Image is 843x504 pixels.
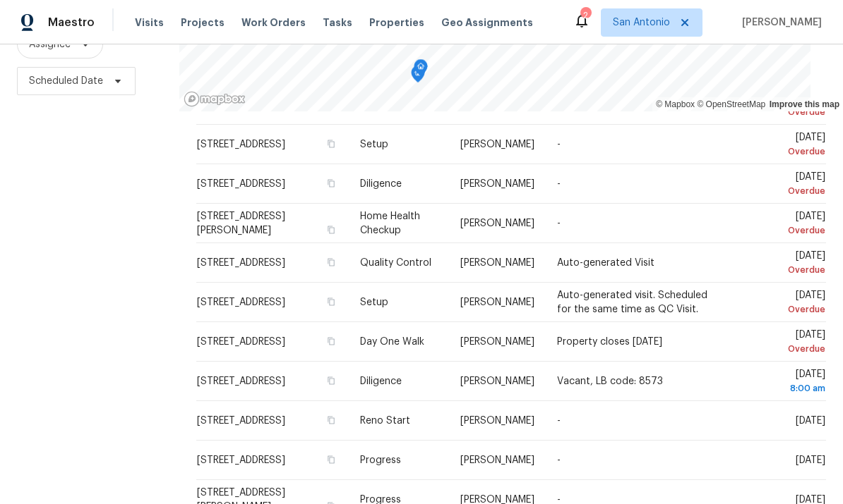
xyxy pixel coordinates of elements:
[29,37,71,51] span: Assignee
[557,376,663,386] span: Vacant, LB code: 8573
[241,16,306,30] span: Work Orders
[460,416,534,426] span: [PERSON_NAME]
[411,66,425,87] div: Map marker
[746,302,825,316] div: Overdue
[29,74,103,88] span: Scheduled Date
[460,455,534,465] span: [PERSON_NAME]
[557,455,561,465] span: -
[414,59,428,81] div: Map marker
[197,297,285,307] span: [STREET_ADDRESS]
[460,376,534,386] span: [PERSON_NAME]
[746,211,825,238] span: [DATE]
[736,16,822,30] span: [PERSON_NAME]
[746,133,825,159] span: [DATE]
[746,330,825,356] span: [DATE]
[557,416,561,426] span: -
[460,219,534,228] span: [PERSON_NAME]
[580,8,590,23] div: 2
[325,223,337,236] button: Copy Address
[746,251,825,277] span: [DATE]
[746,145,825,159] div: Overdue
[325,335,337,348] button: Copy Address
[746,105,825,119] div: Overdue
[325,414,337,426] button: Copy Address
[557,219,561,228] span: -
[460,337,534,347] span: [PERSON_NAME]
[325,256,337,269] button: Copy Address
[557,140,561,149] span: -
[746,381,825,395] div: 8:00 am
[197,337,285,347] span: [STREET_ADDRESS]
[48,16,95,30] span: Maestro
[746,223,825,238] div: Overdue
[197,416,285,426] span: [STREET_ADDRESS]
[746,342,825,356] div: Overdue
[656,99,695,109] a: Mapbox
[796,455,825,465] span: [DATE]
[197,211,285,235] span: [STREET_ADDRESS][PERSON_NAME]
[369,16,424,30] span: Properties
[323,18,352,27] span: Tasks
[325,453,337,466] button: Copy Address
[770,99,839,109] a: Improve this map
[460,179,534,189] span: [PERSON_NAME]
[557,337,662,347] span: Property closes [DATE]
[197,179,285,189] span: [STREET_ADDRESS]
[360,376,402,386] span: Diligence
[746,93,825,119] span: [DATE]
[441,16,533,30] span: Geo Assignments
[557,179,561,189] span: -
[325,295,337,308] button: Copy Address
[697,99,765,109] a: OpenStreetMap
[557,258,654,268] span: Auto-generated Visit
[135,16,164,30] span: Visits
[325,137,337,150] button: Copy Address
[197,258,285,268] span: [STREET_ADDRESS]
[746,369,825,395] span: [DATE]
[746,184,825,198] div: Overdue
[360,179,402,189] span: Diligence
[197,376,285,386] span: [STREET_ADDRESS]
[360,455,401,465] span: Progress
[360,337,424,347] span: Day One Walk
[360,211,420,235] span: Home Health Checkup
[460,258,534,268] span: [PERSON_NAME]
[460,140,534,149] span: [PERSON_NAME]
[557,290,707,314] span: Auto-generated visit. Scheduled for the same time as QC Visit.
[197,455,285,465] span: [STREET_ADDRESS]
[746,172,825,198] span: [DATE]
[360,297,388,307] span: Setup
[460,297,534,307] span: [PERSON_NAME]
[197,140,285,149] span: [STREET_ADDRESS]
[796,416,825,426] span: [DATE]
[746,263,825,277] div: Overdue
[360,140,388,149] span: Setup
[613,16,670,30] span: San Antonio
[325,374,337,387] button: Copy Address
[181,16,225,30] span: Projects
[360,416,410,426] span: Reno Start
[360,258,431,268] span: Quality Control
[184,91,246,107] a: Mapbox homepage
[746,290,825,316] span: [DATE]
[325,177,337,190] button: Copy Address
